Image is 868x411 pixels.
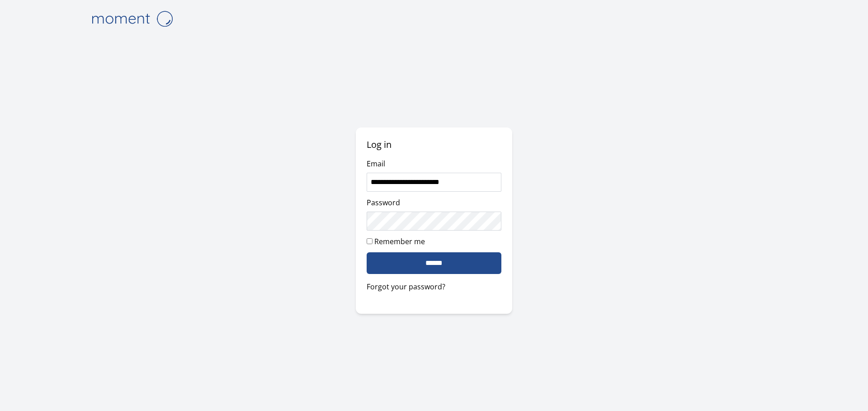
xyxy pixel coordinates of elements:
[367,138,502,151] h2: Log in
[367,159,385,169] label: Email
[367,281,502,292] a: Forgot your password?
[367,198,400,208] label: Password
[87,7,177,30] img: logo-4e3dc11c47720685a147b03b5a06dd966a58ff35d612b21f08c02c0306f2b779.png
[374,236,425,246] label: Remember me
